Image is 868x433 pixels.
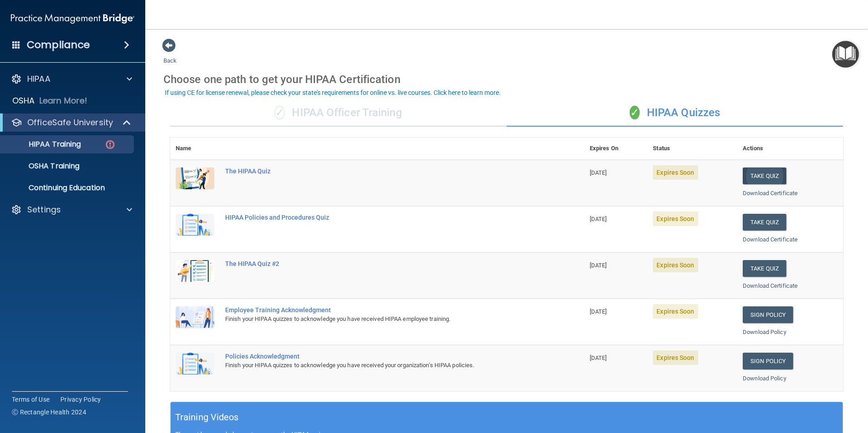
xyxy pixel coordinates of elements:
h5: Training Videos [175,409,239,425]
p: OfficeSafe University [27,117,113,128]
button: Take Quiz [743,167,786,184]
a: Download Policy [743,375,786,382]
a: Download Certificate [743,190,798,197]
button: Take Quiz [743,260,786,277]
a: Download Policy [743,329,786,335]
a: HIPAA [11,74,132,84]
span: ✓ [630,106,640,119]
iframe: Drift Widget Chat Controller [823,370,857,405]
span: [DATE] [590,169,607,176]
p: OSHA [12,95,35,106]
span: Expires Soon [653,258,698,272]
div: If using CE for license renewal, please check your state's requirements for online vs. live cours... [165,89,501,96]
h4: Compliance [27,39,90,51]
div: HIPAA Officer Training [170,99,507,127]
img: PMB logo [11,10,134,28]
span: [DATE] [590,262,607,269]
span: Ⓒ Rectangle Health 2024 [12,408,86,417]
a: Sign Policy [743,353,793,369]
div: The HIPAA Quiz #2 [225,260,539,267]
span: Expires Soon [653,350,698,365]
a: Privacy Policy [60,395,101,404]
a: Download Certificate [743,236,798,243]
a: Back [163,46,177,64]
span: [DATE] [590,354,607,361]
th: Actions [737,138,843,160]
button: If using CE for license renewal, please check your state's requirements for online vs. live cours... [163,88,502,97]
span: [DATE] [590,216,607,222]
a: OfficeSafe University [11,117,132,128]
span: [DATE] [590,308,607,315]
p: OSHA Training [6,162,79,171]
th: Name [170,138,220,160]
img: danger-circle.6113f641.png [104,139,116,150]
div: HIPAA Quizzes [507,99,843,127]
div: Finish your HIPAA quizzes to acknowledge you have received your organization’s HIPAA policies. [225,360,539,371]
div: The HIPAA Quiz [225,167,539,175]
span: ✓ [275,106,285,119]
button: Open Resource Center [832,41,859,68]
span: Expires Soon [653,165,698,180]
a: Terms of Use [12,395,49,404]
a: Settings [11,204,132,215]
div: Choose one path to get your HIPAA Certification [163,66,850,93]
button: Take Quiz [743,214,786,231]
span: Expires Soon [653,304,698,319]
p: Settings [27,204,61,215]
div: Finish your HIPAA quizzes to acknowledge you have received HIPAA employee training. [225,314,539,325]
div: Policies Acknowledgment [225,353,539,360]
span: Expires Soon [653,212,698,226]
p: Continuing Education [6,183,130,192]
th: Expires On [584,138,648,160]
p: Learn More! [39,95,88,106]
p: HIPAA Training [6,140,81,149]
div: Employee Training Acknowledgment [225,306,539,314]
a: Sign Policy [743,306,793,323]
p: HIPAA [27,74,50,84]
th: Status [647,138,737,160]
div: HIPAA Policies and Procedures Quiz [225,214,539,221]
a: Download Certificate [743,282,798,289]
